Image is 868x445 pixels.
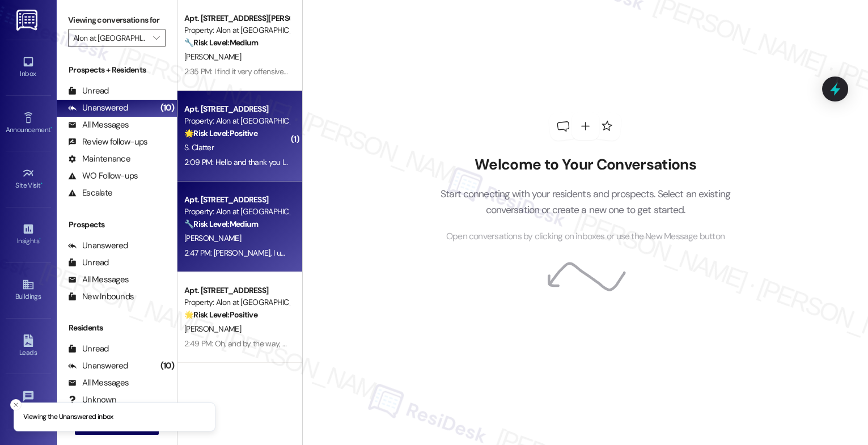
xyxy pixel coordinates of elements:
div: Apt. [STREET_ADDRESS][PERSON_NAME] [184,12,289,24]
i:  [153,33,159,43]
div: Property: Alon at [GEOGRAPHIC_DATA] [184,24,289,36]
div: Property: Alon at [GEOGRAPHIC_DATA] [184,296,289,308]
span: [PERSON_NAME] [184,233,241,243]
div: Unanswered [68,360,128,372]
div: 2:49 PM: Oh, and by the way, would you mind sharing your feedback about what you love most in you... [184,338,711,349]
div: Maintenance [68,153,130,165]
h2: Welcome to Your Conversations [423,156,747,174]
div: Residents [57,322,177,334]
img: ResiDesk Logo [16,10,40,31]
div: Unanswered [68,102,128,114]
button: Close toast [10,399,22,410]
a: Inbox [6,52,51,83]
div: Property: Alon at [GEOGRAPHIC_DATA] [184,115,289,127]
div: 2:09 PM: Hello and thank you I hope you had a great weekend as well. That will be the only work o... [184,157,588,167]
label: Viewing conversations for [68,11,166,29]
div: (10) [158,99,177,117]
div: Unanswered [68,240,128,252]
div: 2:35 PM: I find it very offensive to see pet owners allow their dogs to urinate on the building a... [184,66,516,77]
strong: 🌟 Risk Level: Positive [184,310,257,320]
div: (10) [158,357,177,375]
span: • [39,235,41,243]
div: Apt. [STREET_ADDRESS] [184,285,289,296]
div: Prospects [57,219,177,231]
div: All Messages [68,377,129,389]
span: Open conversations by clicking on inboxes or use the New Message button [446,230,725,244]
div: Property: Alon at [GEOGRAPHIC_DATA] [184,206,289,218]
strong: 🌟 Risk Level: Positive [184,128,257,138]
input: All communities [73,29,147,47]
div: WO Follow-ups [68,170,138,182]
p: Start connecting with your residents and prospects. Select an existing conversation or create a n... [423,186,747,218]
div: Unread [68,343,109,355]
div: Escalate [68,187,112,199]
div: New Inbounds [68,291,134,303]
span: • [41,180,43,188]
div: Apt. [STREET_ADDRESS] [184,103,289,115]
div: All Messages [68,119,129,131]
a: Insights • [6,219,51,250]
div: Review follow-ups [68,136,147,148]
strong: 🔧 Risk Level: Medium [184,37,258,48]
p: Viewing the Unanswered inbox [23,412,113,422]
span: [PERSON_NAME] [184,324,241,334]
a: Templates • [6,387,51,417]
span: [PERSON_NAME] [184,52,241,62]
span: • [50,124,52,132]
div: Apt. [STREET_ADDRESS] [184,194,289,206]
span: S. Clatter [184,142,214,152]
a: Site Visit • [6,164,51,194]
a: Buildings [6,275,51,306]
div: Unread [68,85,109,97]
a: Leads [6,331,51,362]
div: Prospects + Residents [57,64,177,76]
div: Unread [68,257,109,269]
strong: 🔧 Risk Level: Medium [184,219,258,229]
div: All Messages [68,274,129,286]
